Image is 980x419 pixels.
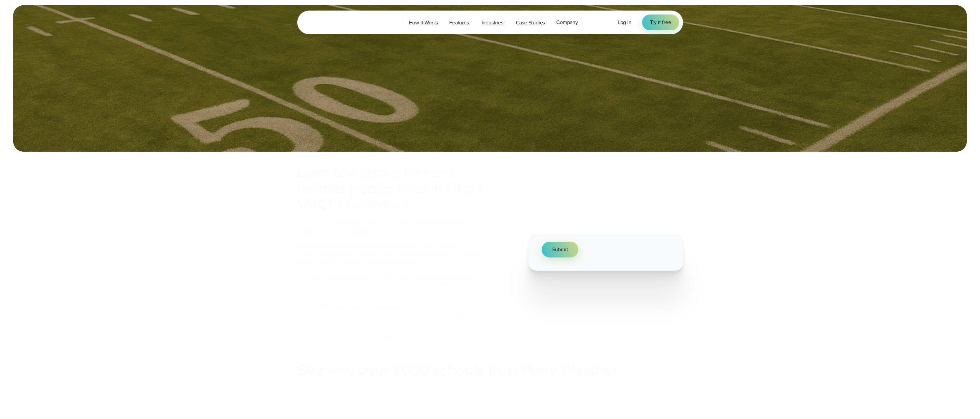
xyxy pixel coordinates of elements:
[542,242,579,257] button: Submit
[510,16,551,29] a: Case Studies
[642,15,679,30] a: Try it free
[552,246,568,254] span: Submit
[618,18,632,26] a: Log in
[516,19,545,27] span: Case Studies
[556,18,578,26] span: Company
[449,19,469,27] span: Features
[409,19,438,27] span: How it Works
[650,18,671,26] span: Try it free
[618,18,632,26] span: Log in
[403,16,444,29] a: How it Works
[482,19,503,27] span: Industries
